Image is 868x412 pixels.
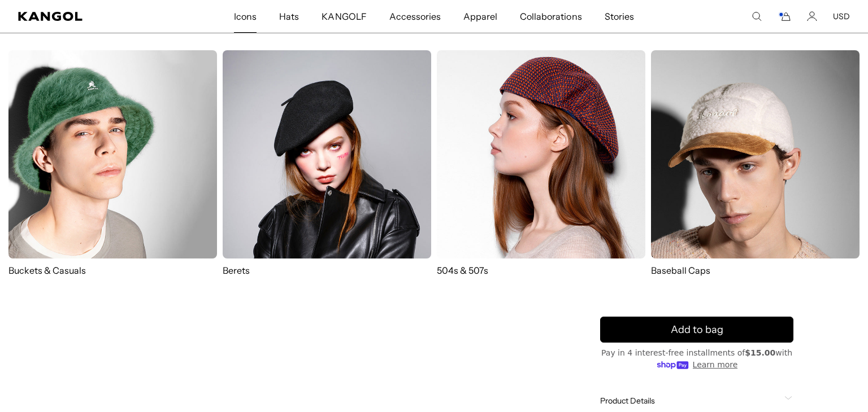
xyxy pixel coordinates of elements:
p: 504s & 507s [437,264,645,277]
span: Product Details [600,396,780,406]
a: 504s & 507s [437,50,645,277]
summary: Search here [752,11,762,21]
button: USD [833,11,850,21]
span: Add to bag [671,322,723,338]
button: Cart [778,11,791,21]
p: Berets [223,264,431,277]
p: Buckets & Casuals [8,264,217,277]
a: Baseball Caps [651,50,860,288]
a: Berets [223,50,431,277]
button: Add to bag [600,317,793,343]
p: Baseball Caps [651,264,860,277]
a: Kangol [18,12,154,21]
a: Account [807,11,817,21]
a: Buckets & Casuals [8,50,217,277]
